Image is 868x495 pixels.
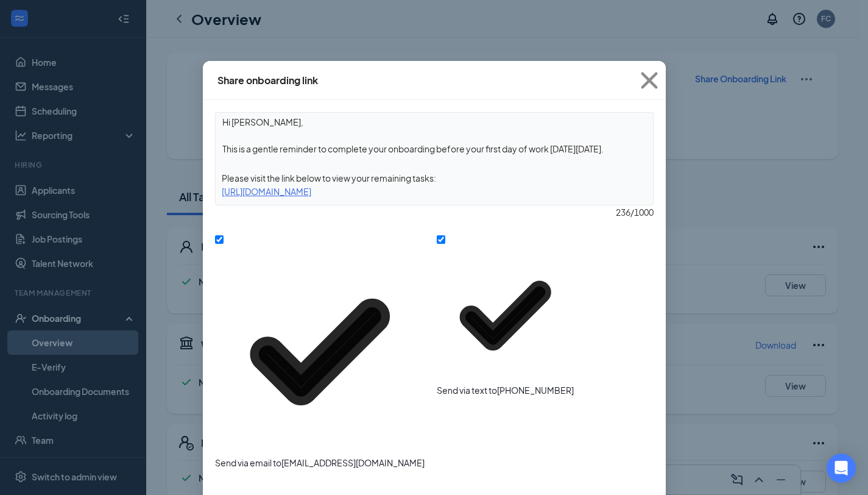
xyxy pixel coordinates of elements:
[437,235,445,244] input: Send via text to[PHONE_NUMBER]
[215,205,654,219] div: 236 / 1000
[215,247,425,457] svg: Checkmark
[437,385,574,396] span: Send via text to [PHONE_NUMBER]
[216,113,653,158] textarea: Hi [PERSON_NAME], This is a gentle reminder to complete your onboarding before your first day of ...
[633,61,666,100] button: Close
[633,64,666,97] svg: Cross
[216,171,653,185] div: Please visit the link below to view your remaining tasks:
[215,457,425,468] span: Send via email to [EMAIL_ADDRESS][DOMAIN_NAME]
[215,235,224,244] input: Send via email to[EMAIL_ADDRESS][DOMAIN_NAME]
[827,454,856,483] div: Open Intercom Messenger
[217,74,318,87] div: Share onboarding link
[437,247,574,384] svg: Checkmark
[216,185,653,198] div: [URL][DOMAIN_NAME]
